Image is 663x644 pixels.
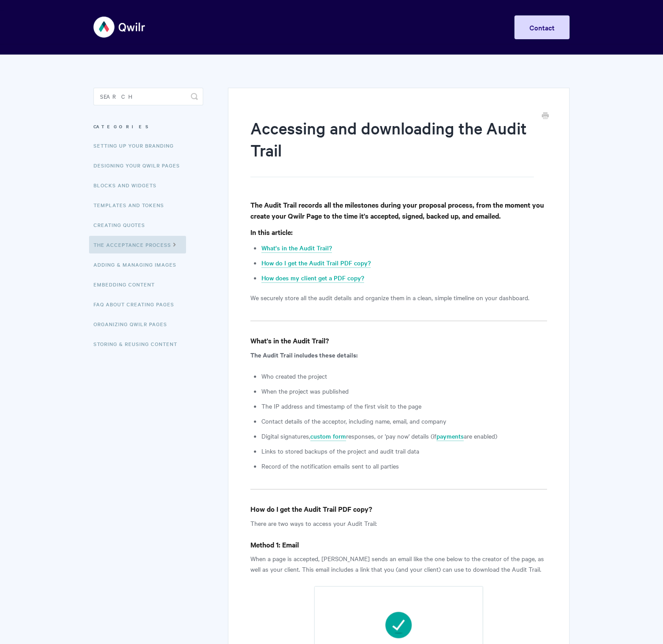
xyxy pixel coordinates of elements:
[250,503,547,514] h4: How do I get the Audit Trail PDF copy?
[436,432,464,441] a: payments
[261,446,547,456] li: Links to stored backups of the project and audit trail data
[261,461,547,471] li: Record of the notification emails sent to all parties
[250,553,547,574] p: When a page is accepted, [PERSON_NAME] sends an email like the one below to the creator of the pa...
[89,236,186,253] a: The Acceptance Process
[542,112,549,121] a: Print this Article
[250,292,547,303] p: We securely store all the audit details and organize them in a clean, simple timeline on your das...
[93,156,186,174] a: Designing Your Qwilr Pages
[93,216,152,234] a: Creating Quotes
[250,518,547,529] p: There are two ways to access your Audit Trail:
[93,335,184,353] a: Storing & Reusing Content
[310,432,346,441] a: custom form
[93,88,203,105] input: Search
[261,258,371,268] a: How do I get the Audit Trail PDF copy?
[93,315,174,333] a: Organizing Qwilr Pages
[250,117,534,177] h1: Accessing and downloading the Audit Trail
[250,539,547,550] h4: Method 1: Email
[250,335,547,346] h4: What's in the Audit Trail?
[93,256,183,273] a: Adding & Managing Images
[261,386,547,396] li: When the project was published
[261,416,547,426] li: Contact details of the acceptor, including name, email, and company
[514,15,570,39] a: Contact
[93,11,146,44] img: Qwilr Help Center
[93,176,163,194] a: Blocks and Widgets
[93,196,171,214] a: Templates and Tokens
[250,199,547,221] h4: The Audit Trail records all the milestones during your proposal process, from the moment you crea...
[93,119,203,134] h3: Categories
[93,295,181,313] a: FAQ About Creating Pages
[93,275,161,293] a: Embedding Content
[93,137,180,154] a: Setting up your Branding
[261,273,364,283] a: How does my client get a PDF copy?
[261,401,547,411] li: The IP address and timestamp of the first visit to the page
[250,350,358,359] strong: The Audit Trail includes these details:
[261,371,547,381] li: Who created the project
[261,243,332,253] a: What's in the Audit Trail?
[250,227,547,238] h4: In this article:
[261,431,547,441] li: Digital signatures, responses, or 'pay now' details (if are enabled)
